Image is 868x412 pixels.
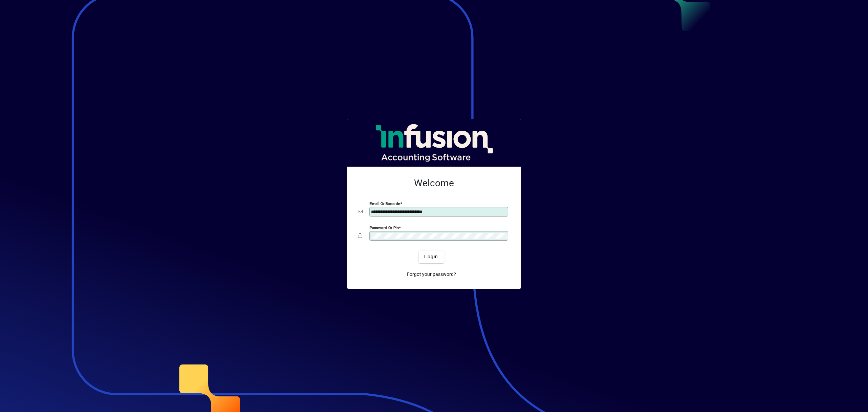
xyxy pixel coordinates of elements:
span: Forgot your password? [407,271,456,278]
mat-label: Email or Barcode [370,201,400,206]
a: Forgot your password? [404,268,459,281]
mat-label: Password or Pin [370,225,399,230]
button: Login [419,251,443,263]
h2: Welcome [358,177,510,189]
span: Login [424,253,438,260]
